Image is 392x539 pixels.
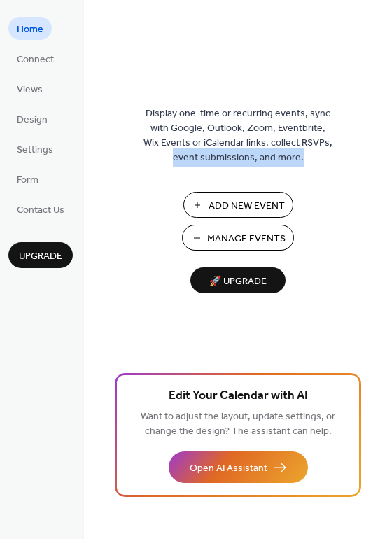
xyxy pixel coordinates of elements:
button: 🚀 Upgrade [190,267,286,293]
span: Manage Events [207,232,286,246]
a: Contact Us [8,197,73,220]
span: Form [17,173,38,188]
span: 🚀 Upgrade [199,272,277,291]
button: Upgrade [8,242,73,268]
span: Display one-time or recurring events, sync with Google, Outlook, Zoom, Eventbrite, Wix Events or ... [143,106,332,165]
span: Home [17,22,43,37]
span: Edit Your Calendar with AI [169,386,308,406]
span: Open AI Assistant [190,461,267,476]
span: Settings [17,143,53,157]
a: Settings [8,137,62,160]
span: Views [17,83,43,97]
a: Connect [8,47,62,70]
a: Form [8,167,47,190]
button: Add New Event [183,192,293,218]
span: Contact Us [17,203,64,218]
span: Upgrade [19,249,62,264]
a: Design [8,107,56,130]
button: Open AI Assistant [169,451,308,483]
a: Views [8,77,51,100]
button: Manage Events [182,225,294,251]
span: Want to adjust the layout, update settings, or change the design? The assistant can help. [141,407,335,441]
span: Design [17,113,48,127]
a: Home [8,17,52,40]
span: Connect [17,52,54,67]
span: Add New Event [209,199,285,213]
